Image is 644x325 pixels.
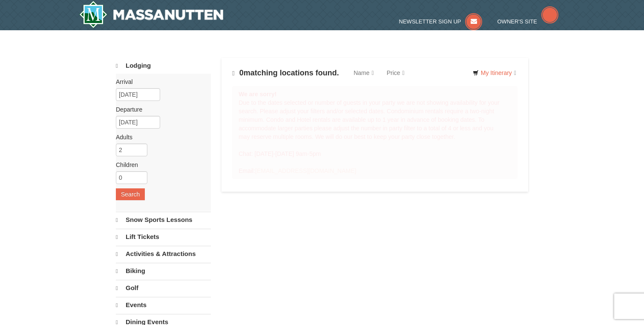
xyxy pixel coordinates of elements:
[116,105,204,114] label: Departure
[497,18,538,25] span: Owner's Site
[380,64,411,81] a: Price
[497,18,559,25] a: Owner's Site
[116,246,211,262] a: Activities & Attractions
[116,161,204,169] label: Children
[116,297,211,313] a: Events
[116,229,211,245] a: Lift Tickets
[79,1,223,28] a: Massanutten Resort
[467,66,522,79] a: My Itinerary
[255,167,356,174] a: [EMAIL_ADDRESS][DOMAIN_NAME]
[116,188,145,200] button: Search
[116,133,204,141] label: Adults
[239,91,276,98] strong: We are sorry!
[79,1,223,28] img: Massanutten Resort Logo
[116,263,211,279] a: Biking
[399,18,483,25] a: Newsletter Sign Up
[399,18,461,25] span: Newsletter Sign Up
[116,212,211,228] a: Snow Sports Lessons
[116,280,211,296] a: Golf
[116,78,204,86] label: Arrival
[347,64,380,81] a: Name
[116,58,211,74] a: Lodging
[232,86,517,179] div: Due to the dates selected or number of guests in your party we are not showing availability for y...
